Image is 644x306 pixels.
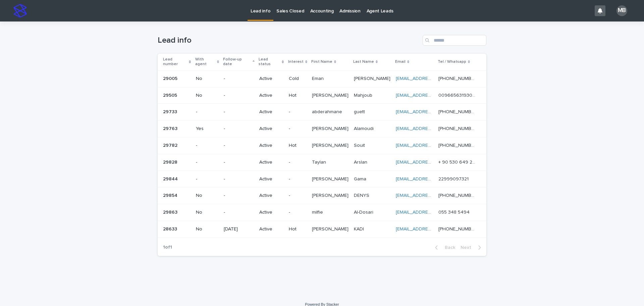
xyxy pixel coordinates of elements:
[312,75,325,82] p: Eman
[396,110,472,114] a: [EMAIL_ADDRESS][DOMAIN_NAME]
[158,187,486,204] tr: 2985429854 No-Active-[PERSON_NAME][PERSON_NAME] DENYSDENYS [EMAIL_ADDRESS][DOMAIN_NAME] [PHONE_NU...
[354,75,392,82] p: [PERSON_NAME]
[158,239,177,256] p: 1 of 1
[259,126,283,132] p: Active
[396,160,472,165] a: [EMAIL_ADDRESS][DOMAIN_NAME]
[312,225,350,232] p: [PERSON_NAME]
[438,58,466,65] p: Tel / Whatsapp
[354,191,371,199] p: DENYS
[259,93,283,98] p: Active
[224,193,254,199] p: -
[163,56,187,68] p: Lead number
[259,193,283,199] p: Active
[158,36,420,45] h1: Lead info
[458,245,486,251] button: Next
[289,226,307,232] p: Hot
[438,75,477,82] p: [PHONE_NUMBER]
[396,143,472,148] a: [EMAIL_ADDRESS][DOMAIN_NAME]
[158,104,486,121] tr: 2973329733 --Active-abderahmaneabderahmane guettguett [EMAIL_ADDRESS][DOMAIN_NAME] [PHONE_NUMBER]...
[158,121,486,137] tr: 2976329763 Yes-Active-[PERSON_NAME][PERSON_NAME] AlamoudiAlamoudi [EMAIL_ADDRESS][DOMAIN_NAME] [P...
[289,93,307,98] p: Hot
[395,58,406,65] p: Email
[224,226,254,232] p: [DATE]
[13,4,27,17] img: stacker-logo-s-only.png
[259,143,283,148] p: Active
[259,160,283,165] p: Active
[461,245,475,250] span: Next
[158,154,486,171] tr: 2982829828 --Active-TaylanTaylan ArslanArslan [EMAIL_ADDRESS][DOMAIN_NAME] + 90 530 649 25 59+ 90...
[163,141,179,148] p: 29782
[163,91,178,98] p: 29505
[438,91,477,98] p: 00966563193063
[430,245,458,251] button: Back
[396,76,508,81] a: [EMAIL_ADDRESS][PERSON_NAME][DOMAIN_NAME]
[158,221,486,237] tr: 2863328633 No[DATE]ActiveHot[PERSON_NAME][PERSON_NAME] KADIKADI [EMAIL_ADDRESS][DOMAIN_NAME] [PHO...
[158,204,486,221] tr: 2986329863 No-Active-milfiemilfie Al-DosariAl-Dosari [EMAIL_ADDRESS][DOMAIN_NAME] ‭055 348 5494‬‭...
[616,5,627,16] div: MB
[158,87,486,104] tr: 2950529505 No-ActiveHot[PERSON_NAME][PERSON_NAME] MahjoubMahjoub [EMAIL_ADDRESS][DOMAIN_NAME] 009...
[354,125,375,132] p: Alamoudi
[312,125,350,132] p: [PERSON_NAME]
[311,58,332,65] p: First Name
[259,76,283,82] p: Active
[396,126,472,131] a: [EMAIL_ADDRESS][DOMAIN_NAME]
[259,226,283,232] p: Active
[196,109,219,115] p: -
[289,143,307,148] p: Hot
[438,108,477,115] p: [PHONE_NUMBER]
[354,225,365,232] p: KADI
[224,126,254,132] p: -
[196,76,219,82] p: No
[158,70,486,87] tr: 2900529005 No-ActiveColdEmanEman [PERSON_NAME][PERSON_NAME] [EMAIL_ADDRESS][PERSON_NAME][DOMAIN_N...
[196,126,219,132] p: Yes
[312,141,350,148] p: [PERSON_NAME]
[353,58,374,65] p: Last Name
[158,137,486,154] tr: 2978229782 --ActiveHot[PERSON_NAME][PERSON_NAME] SouitSouit [EMAIL_ADDRESS][DOMAIN_NAME] [PHONE_N...
[163,75,179,82] p: 29005
[438,125,477,132] p: [PHONE_NUMBER]
[438,158,477,165] p: + 90 530 649 25 59
[423,35,486,46] input: Search
[289,210,307,215] p: -
[396,210,472,215] a: [EMAIL_ADDRESS][DOMAIN_NAME]
[396,227,472,231] a: [EMAIL_ADDRESS][DOMAIN_NAME]
[163,175,179,182] p: 29844
[441,245,455,250] span: Back
[289,109,307,115] p: -
[289,160,307,165] p: -
[312,108,343,115] p: abderahmane
[223,56,251,68] p: Follow-up date
[438,191,477,199] p: [PHONE_NUMBER]
[259,56,280,68] p: Lead status
[224,176,254,182] p: -
[396,93,472,98] a: [EMAIL_ADDRESS][DOMAIN_NAME]
[196,226,219,232] p: No
[289,193,307,199] p: -
[354,175,368,182] p: Gama
[195,56,216,68] p: With agent
[224,109,254,115] p: -
[396,177,472,181] a: [EMAIL_ADDRESS][DOMAIN_NAME]
[289,126,307,132] p: -
[438,225,477,232] p: [PHONE_NUMBER]
[196,193,219,199] p: No
[438,208,471,215] p: ‭055 348 5494‬
[259,210,283,215] p: Active
[224,93,254,98] p: -
[196,143,219,148] p: -
[259,109,283,115] p: Active
[158,171,486,187] tr: 2984429844 --Active-[PERSON_NAME][PERSON_NAME] GamaGama [EMAIL_ADDRESS][DOMAIN_NAME] 229990973212...
[312,158,327,165] p: Taylan
[224,210,254,215] p: -
[312,175,350,182] p: [PERSON_NAME]
[438,141,477,148] p: [PHONE_NUMBER]
[224,143,254,148] p: -
[289,76,307,82] p: Cold
[312,91,350,98] p: [PERSON_NAME]
[163,225,178,232] p: 28633
[288,58,304,65] p: Interest
[196,176,219,182] p: -
[196,160,219,165] p: -
[354,208,375,215] p: Al-Dosari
